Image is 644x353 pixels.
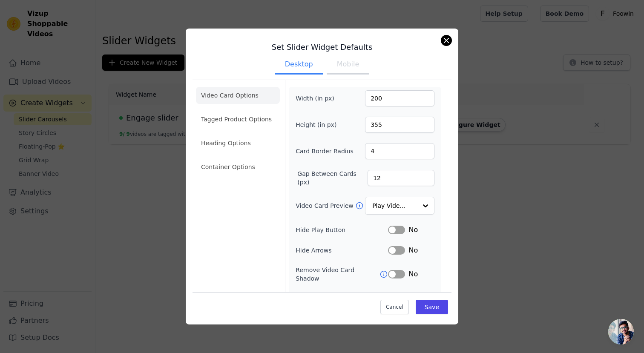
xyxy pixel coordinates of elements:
a: Open chat [608,319,634,344]
button: Mobile [327,56,369,75]
button: Close modal [441,35,451,46]
label: Gap Between Cards (px) [297,169,368,187]
span: No [408,245,418,255]
li: Container Options [196,158,280,175]
h3: Set Slider Widget Defaults [193,42,451,52]
label: Remove Video Card Shadow [296,266,379,283]
span: No [408,269,418,279]
label: Card Border Radius [296,147,354,155]
button: Save [416,300,448,314]
li: Heading Options [196,135,280,152]
label: Height (in px) [296,121,342,129]
button: Desktop [275,56,323,75]
button: Cancel [380,300,409,314]
span: No [408,225,418,235]
label: Width (in px) [296,94,342,103]
label: Video Card Preview [296,201,355,210]
label: Hide Arrows [296,246,388,255]
li: Video Card Options [196,87,280,104]
label: Hide Play Button [296,226,388,234]
li: Tagged Product Options [196,111,280,128]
